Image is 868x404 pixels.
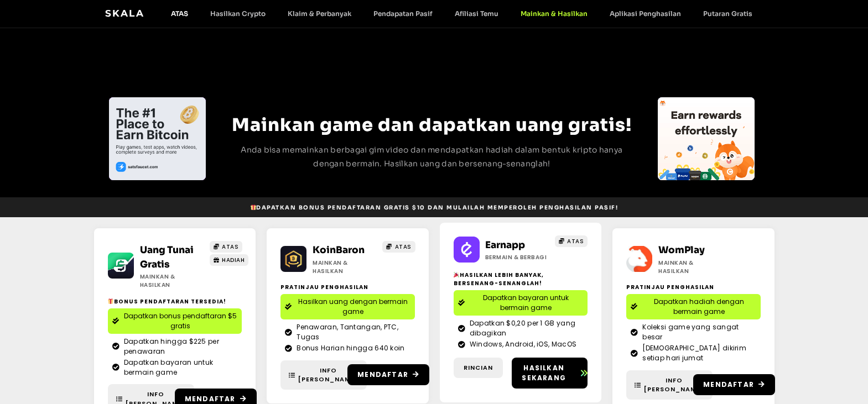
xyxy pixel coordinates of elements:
a: Uang Tunai Gratis [140,244,194,270]
img: 🎁 [108,298,113,304]
font: Info [PERSON_NAME] [298,366,358,384]
a: Rincian [454,358,503,378]
font: Hasilkan sekarang [522,363,566,382]
img: 🎁 [251,204,256,210]
font: Pratinjau Penghasilan [626,283,714,291]
font: Klaim & Perbanyak [288,9,351,18]
font: Dapatkan hadiah dengan bermain game [654,297,744,316]
a: Info [PERSON_NAME] [626,370,713,400]
font: [DEMOGRAPHIC_DATA] dikirim setiap hari jumat [642,343,746,363]
a: Putaran Gratis [692,9,763,18]
a: Dapatkan bayaran untuk bermain game [454,290,588,316]
font: Hasilkan Lebih Banyak, Bersenang-senanglah! [454,271,544,287]
font: Mendaftar [703,380,754,389]
font: ATAS [222,243,238,251]
font: ATAS [171,9,188,18]
a: Pendapatan Pasif [362,9,444,18]
a: Aplikasi Penghasilan [599,9,692,18]
font: Hasilkan Crypto [210,9,266,18]
font: Mendaftar [185,394,236,403]
font: Dapatkan Bonus Pendaftaran Gratis $10 dan mulailah memperoleh penghasilan pasif! [256,204,618,211]
font: Mainkan & Hasilkan [313,259,348,275]
a: Earnapp [485,239,525,251]
a: Mainkan & Hasilkan [510,9,599,18]
font: Dapatkan hingga $225 per penawaran [124,337,219,356]
a: HADIAH [210,254,249,266]
font: Mainkan & Hasilkan [140,272,175,289]
font: Rincian [464,363,493,372]
div: 4 / 4 [109,97,206,180]
font: Mendaftar [357,370,408,379]
a: Klaim & Perbanyak [277,9,362,18]
font: Anda bisa memainkan berbagai gim video dan mendapatkan hadiah dalam bentuk kripto hanya dengan be... [241,145,622,169]
a: ATAS [160,9,199,18]
font: Mainkan game dan dapatkan uang gratis! [232,114,632,136]
a: Hasilkan sekarang [512,358,588,389]
a: ATAS [210,241,243,253]
font: Koleksi game yang sangat besar [642,322,739,342]
font: Putaran Gratis [703,9,752,18]
a: Skala [105,8,145,19]
font: Bonus Harian hingga 640 koin [297,343,404,353]
font: HADIAH [222,256,245,264]
font: Mainkan & Hasilkan [521,9,588,18]
a: Afiliasi Temu [444,9,510,18]
font: Penawaran, Tantangan, PTC, Tugas [297,322,398,342]
a: Hasilkan uang dengan bermain game [280,294,415,319]
a: ATAS [382,241,415,253]
a: Dapatkan bonus pendaftaran $5 gratis [108,308,242,334]
font: Aplikasi Penghasilan [610,9,681,18]
font: Dapatkan bonus pendaftaran $5 gratis [124,311,237,330]
font: Hasilkan uang dengan bermain game [298,297,408,316]
font: Info [PERSON_NAME] [644,376,704,394]
a: Mendaftar [693,374,775,395]
img: 🎉 [454,272,459,277]
font: Dapatkan $0,20 per 1 GB yang dibagikan [470,318,575,338]
font: Pendapatan Pasif [373,9,433,18]
font: Bonus Pendaftaran Tersedia! [114,297,226,306]
a: Info [PERSON_NAME] [280,360,367,390]
a: Mendaftar [347,364,429,385]
font: Dapatkan bayaran untuk bermain game [483,293,569,312]
font: Pratinjau Penghasilan [280,283,368,291]
font: Windows, Android, iOS, MacOS [470,339,576,349]
div: 4 / 4 [658,97,755,180]
font: Dapatkan bayaran untuk bermain game [124,358,214,377]
nav: Menu [160,9,763,18]
a: ATAS [555,235,588,247]
a: 🎁Dapatkan Bonus Pendaftaran Gratis $10 dan mulailah memperoleh penghasilan pasif! [246,201,622,214]
a: Dapatkan hadiah dengan bermain game [626,294,761,319]
div: Slide [109,97,206,180]
font: ATAS [567,237,584,245]
font: ATAS [395,243,412,251]
a: Hasilkan Crypto [199,9,277,18]
font: Mainkan & Hasilkan [658,259,694,275]
div: Slide [658,97,755,180]
a: WomPlay [658,244,705,256]
font: Bermain & Berbagi [485,253,547,261]
font: Afiliasi Temu [455,9,498,18]
a: KoinBaron [313,244,365,256]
